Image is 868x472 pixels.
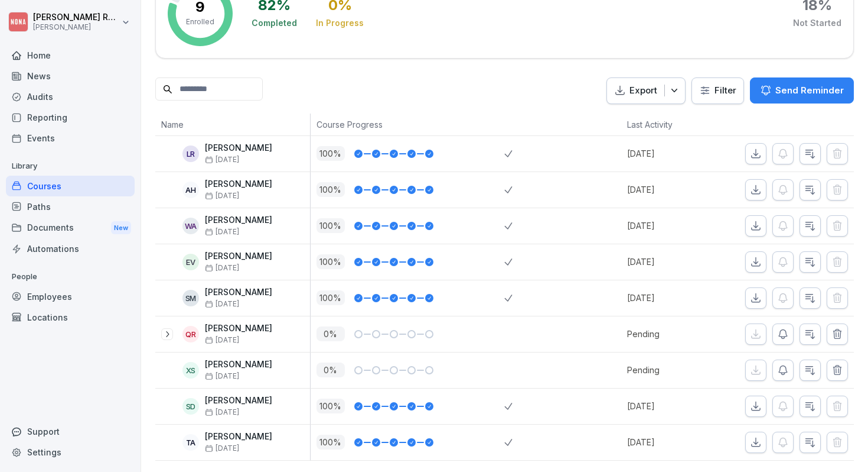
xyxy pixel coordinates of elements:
p: 100 % [316,290,345,305]
p: [DATE] [627,292,718,304]
p: [PERSON_NAME] [205,360,272,370]
p: Last Activity [627,118,712,131]
div: XS [182,362,199,379]
div: TA [182,434,199,451]
p: [DATE] [627,183,718,196]
button: Filter [692,78,743,104]
p: Library [6,157,135,176]
span: [DATE] [205,408,239,416]
p: Pending [627,328,718,340]
p: [DATE] [627,400,718,412]
span: [DATE] [205,444,239,452]
a: Paths [6,196,135,217]
p: [PERSON_NAME] [205,143,272,153]
a: DocumentsNew [6,217,135,239]
p: [DATE] [627,147,718,160]
p: [PERSON_NAME] [205,432,272,442]
span: [DATE] [205,300,239,308]
p: [DATE] [627,436,718,448]
span: [DATE] [205,264,239,272]
p: Enrolled [186,17,214,27]
p: [PERSON_NAME] [205,324,272,334]
p: People [6,267,135,286]
div: LR [182,146,199,162]
p: 100 % [316,254,345,269]
span: [DATE] [205,336,239,344]
a: Courses [6,176,135,196]
p: Send Reminder [775,84,844,97]
span: [DATE] [205,192,239,200]
a: Employees [6,286,135,307]
span: [DATE] [205,156,239,164]
p: [PERSON_NAME] [205,251,272,261]
a: Automations [6,238,135,259]
p: 0 % [316,326,345,341]
a: Settings [6,442,135,463]
p: [PERSON_NAME] [205,287,272,298]
div: New [111,221,131,235]
div: EV [182,254,199,270]
div: Filter [699,85,736,96]
div: Completed [252,17,297,29]
button: Send Reminder [750,77,854,104]
p: 100 % [316,182,345,197]
p: [PERSON_NAME] [33,23,119,31]
p: [PERSON_NAME] Raemaekers [33,12,119,22]
button: Export [606,77,686,104]
p: [PERSON_NAME] [205,179,272,189]
p: [DATE] [627,219,718,232]
div: QR [182,326,199,342]
div: WA [182,218,199,234]
div: Documents [6,217,135,239]
div: SM [182,290,199,306]
a: Events [6,128,135,148]
a: Locations [6,307,135,328]
p: 100 % [316,399,345,413]
p: Pending [627,364,718,376]
p: 0 % [316,363,345,377]
div: In Progress [316,17,364,29]
p: Export [629,84,657,98]
div: AH [182,182,199,198]
p: 100 % [316,218,345,233]
a: News [6,66,135,86]
p: 100 % [316,435,345,450]
a: Home [6,45,135,66]
p: Name [161,118,304,131]
p: 100 % [316,146,345,161]
span: [DATE] [205,228,239,236]
a: Reporting [6,107,135,128]
div: Support [6,421,135,442]
p: Course Progress [316,118,499,131]
p: [DATE] [627,256,718,268]
div: SD [182,398,199,415]
div: Not Started [793,17,841,29]
p: [PERSON_NAME] [205,215,272,225]
p: [PERSON_NAME] [205,396,272,406]
span: [DATE] [205,372,239,380]
a: Audits [6,86,135,107]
